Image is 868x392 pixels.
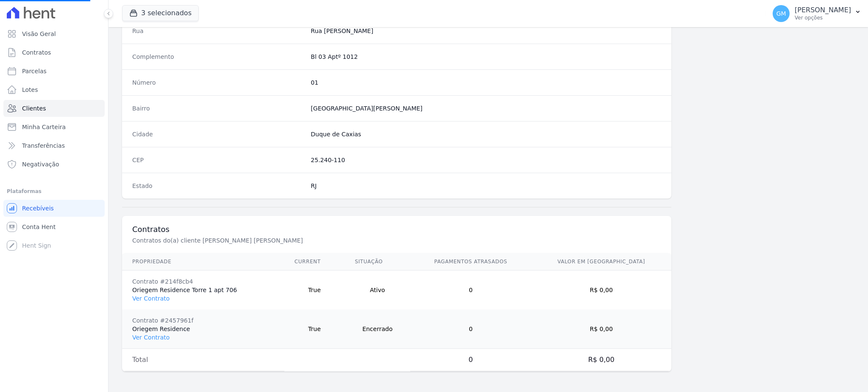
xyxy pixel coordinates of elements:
[795,6,851,14] p: [PERSON_NAME]
[795,14,851,21] p: Ver opções
[132,295,170,302] a: Ver Contrato
[22,141,65,150] span: Transferências
[311,104,661,113] dd: [GEOGRAPHIC_DATA][PERSON_NAME]
[3,25,105,42] a: Visão Geral
[132,182,304,190] dt: Estado
[132,104,304,113] dt: Bairro
[132,334,170,341] a: Ver Contrato
[132,224,661,235] h3: Contratos
[311,78,661,87] dd: 01
[345,253,410,271] th: Situação
[122,349,284,371] td: Total
[311,182,661,190] dd: RJ
[410,253,531,271] th: Pagamentos Atrasados
[22,160,59,168] span: Negativação
[531,349,671,371] td: R$ 0,00
[410,349,531,371] td: 0
[776,11,786,17] span: GM
[132,236,417,245] p: Contratos do(a) cliente [PERSON_NAME] [PERSON_NAME]
[132,78,304,87] dt: Número
[531,271,671,310] td: R$ 0,00
[122,271,284,310] td: Oriegem Residence Torre 1 apt 706
[122,253,284,271] th: Propriedade
[122,5,199,21] button: 3 selecionados
[122,309,284,349] td: Oriegem Residence
[3,218,105,235] a: Conta Hent
[22,123,66,131] span: Minha Carteira
[3,137,105,154] a: Transferências
[284,271,345,310] td: True
[22,104,46,113] span: Clientes
[22,223,56,231] span: Conta Hent
[3,200,105,217] a: Recebíveis
[3,119,105,135] a: Minha Carteira
[3,44,105,61] a: Contratos
[345,271,410,310] td: Ativo
[531,309,671,349] td: R$ 0,00
[3,156,105,173] a: Negativação
[22,30,56,38] span: Visão Geral
[22,67,47,75] span: Parcelas
[766,2,868,25] button: GM [PERSON_NAME] Ver opções
[410,309,531,349] td: 0
[311,130,661,138] dd: Duque de Caxias
[311,156,661,164] dd: 25.240-110
[531,253,671,271] th: Valor em [GEOGRAPHIC_DATA]
[132,156,304,164] dt: CEP
[22,204,54,213] span: Recebíveis
[311,52,661,61] dd: Bl 03 Aptº 1012
[7,186,101,196] div: Plataformas
[132,316,274,325] div: Contrato #2457961f
[132,130,304,138] dt: Cidade
[284,253,345,271] th: Current
[284,309,345,349] td: True
[3,100,105,117] a: Clientes
[311,27,661,35] dd: Rua [PERSON_NAME]
[345,309,410,349] td: Encerrado
[22,86,38,94] span: Lotes
[3,81,105,98] a: Lotes
[132,277,274,286] div: Contrato #214f8cb4
[132,27,304,35] dt: Rua
[3,63,105,80] a: Parcelas
[22,48,51,57] span: Contratos
[410,271,531,310] td: 0
[132,52,304,61] dt: Complemento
